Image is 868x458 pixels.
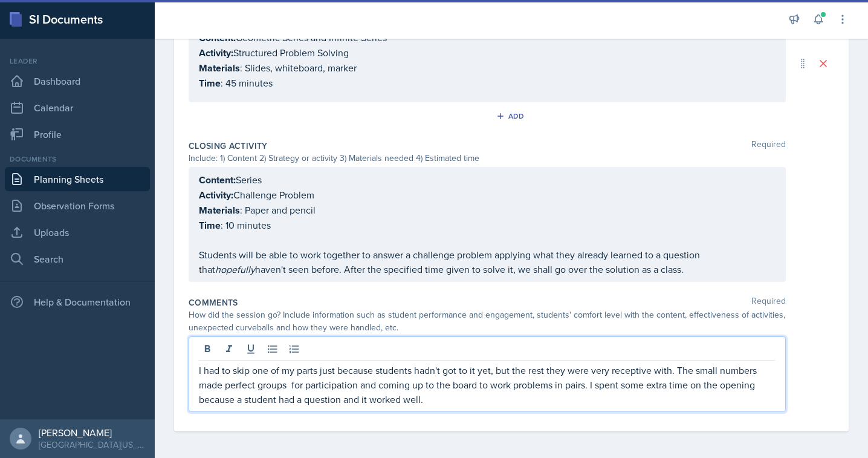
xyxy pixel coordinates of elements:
a: Profile [5,122,150,146]
div: Add [499,111,525,121]
strong: Materials [199,61,240,75]
a: Calendar [5,96,150,120]
p: Series [199,172,776,188]
p: : Paper and pencil [199,203,776,218]
div: Leader [5,56,150,67]
p: : 45 minutes [199,76,776,91]
button: Add [492,107,531,125]
strong: Content: [199,173,236,187]
div: Include: 1) Content 2) Strategy or activity 3) Materials needed 4) Estimated time [189,152,786,165]
div: How did the session go? Include information such as student performance and engagement, students'... [189,309,786,334]
a: Observation Forms [5,194,150,218]
div: [PERSON_NAME] [39,427,145,439]
div: [GEOGRAPHIC_DATA][US_STATE] in [GEOGRAPHIC_DATA] [39,439,145,451]
a: Planning Sheets [5,167,150,191]
a: Dashboard [5,69,150,93]
strong: Materials [199,203,240,217]
p: : 10 minutes [199,218,776,233]
div: Help & Documentation [5,290,150,314]
strong: Activity: [199,46,233,60]
label: Comments [189,296,238,309]
a: Search [5,247,150,271]
span: Required [751,140,786,152]
label: Closing Activity [189,140,268,152]
strong: Time [199,76,221,90]
em: hopefully [215,263,255,276]
span: Required [751,296,786,309]
p: Structured Problem Solving [199,45,776,61]
strong: Activity: [199,188,233,202]
p: : Slides, whiteboard, marker [199,61,776,76]
p: I had to skip one of my parts just because students hadn't got to it yet, but the rest they were ... [199,363,776,407]
p: Students will be able to work together to answer a challenge problem applying what they already l... [199,247,776,276]
strong: Time [199,218,221,232]
div: Documents [5,154,150,165]
a: Uploads [5,220,150,244]
p: Challenge Problem [199,188,776,203]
